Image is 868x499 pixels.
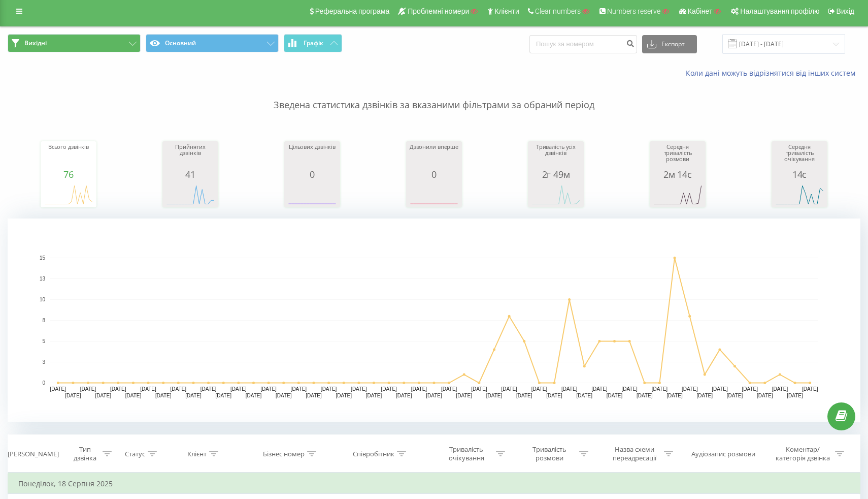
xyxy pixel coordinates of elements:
[42,318,45,323] text: 8
[426,393,442,398] text: [DATE]
[774,144,825,169] div: Середня тривалість очікування
[530,169,581,179] div: 2г 49м
[561,386,578,392] text: [DATE]
[742,386,758,392] text: [DATE]
[263,450,305,458] div: Бізнес номер
[353,450,394,458] div: Співробітник
[95,393,111,398] text: [DATE]
[441,386,457,392] text: [DATE]
[607,7,660,15] span: Numbers reserve
[201,386,217,392] text: [DATE]
[230,386,247,392] text: [DATE]
[291,386,307,392] text: [DATE]
[80,386,96,392] text: [DATE]
[306,393,322,398] text: [DATE]
[409,169,459,179] div: 0
[187,450,207,458] div: Клієнт
[42,338,45,344] text: 5
[165,179,216,210] svg: A chart.
[691,450,755,458] div: Аудіозапис розмови
[165,169,216,179] div: 41
[287,144,338,169] div: Цільових дзвінків
[24,39,47,47] span: Вихідні
[276,393,292,398] text: [DATE]
[42,380,45,386] text: 0
[486,393,503,398] text: [DATE]
[531,386,548,392] text: [DATE]
[409,179,459,210] svg: A chart.
[740,7,819,15] span: Налаштування профілю
[652,179,703,210] svg: A chart.
[146,34,279,52] button: Основний
[42,359,45,365] text: 3
[757,393,773,398] text: [DATE]
[40,276,46,282] text: 13
[535,7,581,15] span: Clear numbers
[686,68,860,78] a: Коли дані можуть відрізнятися вiд інших систем
[381,386,397,392] text: [DATE]
[125,450,145,458] div: Статус
[773,445,832,462] div: Коментар/категорія дзвінка
[43,179,94,210] svg: A chart.
[530,179,581,210] svg: A chart.
[688,7,713,15] span: Кабінет
[125,393,142,398] text: [DATE]
[246,393,262,398] text: [DATE]
[8,474,860,494] td: Понеділок, 18 Серпня 2025
[516,393,532,398] text: [DATE]
[607,393,623,398] text: [DATE]
[8,219,860,422] svg: A chart.
[802,386,818,392] text: [DATE]
[530,144,581,169] div: Тривалість усіх дзвінків
[774,179,825,210] svg: A chart.
[50,386,66,392] text: [DATE]
[43,169,94,179] div: 76
[501,386,517,392] text: [DATE]
[40,297,46,302] text: 10
[727,393,743,398] text: [DATE]
[666,393,683,398] text: [DATE]
[591,386,608,392] text: [DATE]
[456,393,473,398] text: [DATE]
[40,255,46,261] text: 15
[494,7,519,15] span: Клієнти
[304,40,323,47] span: Графік
[837,7,854,15] span: Вихід
[522,445,577,462] div: Тривалість розмови
[774,169,825,179] div: 14с
[215,393,231,398] text: [DATE]
[408,7,469,15] span: Проблемні номери
[284,34,342,52] button: Графік
[621,386,638,392] text: [DATE]
[772,386,788,392] text: [DATE]
[607,445,661,462] div: Назва схеми переадресації
[529,35,637,53] input: Пошук за номером
[171,386,187,392] text: [DATE]
[65,393,81,398] text: [DATE]
[546,393,562,398] text: [DATE]
[712,386,728,392] text: [DATE]
[8,78,860,112] p: Зведена статистика дзвінків за вказаними фільтрами за обраний період
[697,393,713,398] text: [DATE]
[351,386,367,392] text: [DATE]
[155,393,172,398] text: [DATE]
[409,144,459,169] div: Дзвонили вперше
[185,393,202,398] text: [DATE]
[43,144,94,169] div: Всього дзвінків
[366,393,382,398] text: [DATE]
[396,393,412,398] text: [DATE]
[637,393,653,398] text: [DATE]
[287,179,338,210] svg: A chart.
[336,393,352,398] text: [DATE]
[287,169,338,179] div: 0
[411,386,427,392] text: [DATE]
[321,386,337,392] text: [DATE]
